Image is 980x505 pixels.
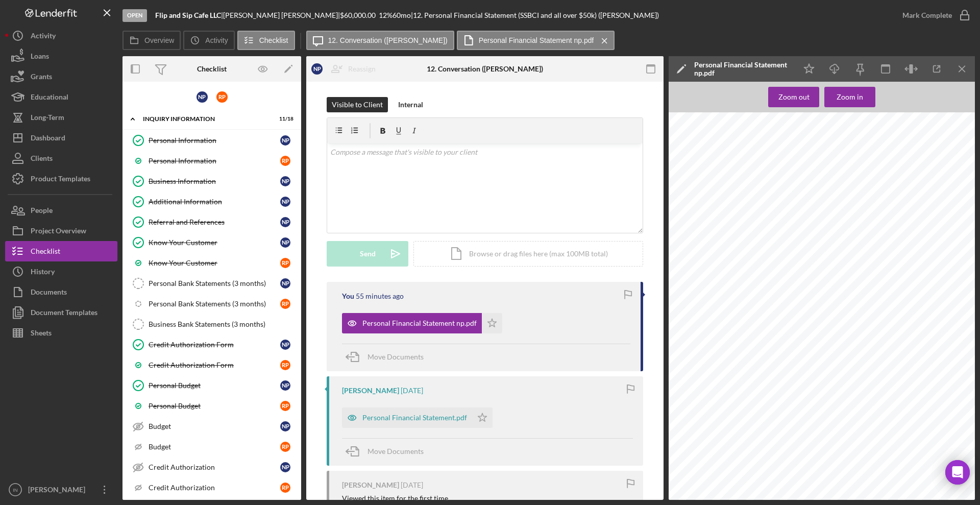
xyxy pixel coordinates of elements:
[367,352,424,361] span: Move Documents
[259,36,288,44] label: Checklist
[348,59,376,79] div: Reassign
[356,292,404,300] time: 2025-08-22 15:36
[306,31,454,50] button: 12. Conversation ([PERSON_NAME])
[31,221,86,244] div: Project Overview
[280,258,290,268] div: R P
[280,278,290,288] div: N P
[342,313,502,333] button: Personal Financial Statement np.pdf
[128,273,296,294] a: Personal Bank Statements (3 months)NP
[5,148,117,169] button: Clients
[342,344,434,370] button: Move Documents
[340,11,379,19] div: $60,000.00
[149,422,280,430] div: Budget
[697,349,831,353] span: :RPHQ2ZQHG6PDOO%XVLQHVV :26% )HGHUDO&RQWUDFWLQJ3URJUDP
[149,341,280,349] div: Credit Authorization Form
[223,11,340,19] div: [PERSON_NAME] [PERSON_NAME] |
[128,212,296,232] a: Referral and ReferencesNP
[703,234,707,238] span: 
[688,279,745,283] span: 5HWXUQFRPSOHWHGIRUPWR 
[149,198,280,206] div: Additional Information
[332,97,383,112] div: Visible to Client
[837,87,863,107] div: Zoom in
[31,66,52,89] div: Grants
[713,192,942,196] span: 7KH SXUSRVH RI WKLVIRUPLVWR FROOHFW LQIRUPDWLRQ DERXW WKH %XVLQHVV$SSOLFDQW DQG LWVRZQHUV¶ I...
[31,282,67,305] div: Documents
[5,107,117,128] a: Long-Term
[778,87,810,107] div: Zoom out
[128,437,296,457] a: BudgetRP
[688,455,960,459] span: LQWHUHVWLQWKHEXVLQHVVDQGIXQGVLQYHVWHGLQDUHWLUHPHQWDFFRXQWWKDWDUHXQDYDLODEOHXQWLOU...
[143,116,268,122] div: INQUIRY INFORMATION
[362,414,467,422] div: Personal Financial Statement.pdf
[5,302,117,323] a: Document Templates
[128,375,296,396] a: Personal BudgetNP
[31,200,53,223] div: People
[280,156,290,166] div: R P
[149,259,280,267] div: Know Your Customer
[703,245,707,249] span: 
[715,284,822,288] span: WKH/HQGHUSURFHVVLQJWKHDSSOLFDWLRQIRU6%$JXDUDQW\
[280,217,290,227] div: N P
[128,314,296,334] a: Business Bank Statements (3 months)
[5,46,117,66] button: Loans
[688,284,723,288] span: )RU D ORDQV 
[379,11,393,19] div: 12 %
[237,31,295,50] button: Checklist
[216,91,228,103] div: R P
[945,460,970,485] div: Open Intercom Messenger
[768,87,819,107] button: Zoom out
[688,367,895,371] span: IRUPDVFKDQJHVDULVHEXWDWOHDVWDQQXDOO\WRHQVXUHWKHLQIRUPDWLRQLVFXUUHQWDFFXUDWHDQG...
[306,59,386,79] button: NPReassign
[128,191,296,212] a: Additional InformationNP
[688,333,735,338] span: GLVDVWHUORDQV#VEDJRY
[688,317,888,321] span: WKHHTXLW\RIWKH$SSOLFDQWEXVLQHVV DQG  DQ\SHUVRQSURYLGLQJDQXQOLPLWHGJXDUDQW\RQWKHO...
[688,396,768,400] span: DQGFHUWLILHGWKURXJKEHWDFHUWLI\VEDJRY
[342,407,493,428] button: Personal Financial Statement.pdf
[128,232,296,253] a: Know Your CustomerNP
[5,261,117,282] button: History
[5,169,117,189] button: Product Templates
[5,479,117,500] button: IN[PERSON_NAME]
[902,5,952,26] div: Mark Complete
[841,268,868,272] span: DQG[PERSON_NAME]
[892,5,975,26] button: Mark Complete
[31,169,90,191] div: Product Templates
[128,151,296,171] a: Personal InformationRP
[149,300,280,308] div: Personal Bank Statements (3 months)
[720,293,885,297] span: WKH6XUHW\&RPSDQ\RU$JHQWSURFHVVLQJWKHDSSOLFDWLRQIRUVXUHW\ERQGJXDUDQWHH
[280,135,290,146] div: N P
[5,200,117,221] a: People
[31,148,53,171] div: Clients
[688,293,723,297] span: )RU6XUHW\%RQGV
[694,202,978,206] span: DQ6%$ORDQRUZLWKUHVSHFWWRDVXUHW\ERQGWRDVVLVWLQUHFRYHU\LQWKHHYHQWWKDWWKHFRQWUD...
[149,238,280,247] div: Know Your Customer
[328,36,448,44] label: 12. Conversation ([PERSON_NAME])
[713,239,853,244] span: &RPSOHWHWKHIRUPLQLWVHQWLUHW\ DWWDFKHGDVHSDUDWHVKHHWLIQHFHVVDU\
[401,387,423,395] time: 2025-08-11 22:36
[5,221,117,241] button: Project Overview
[694,212,978,217] span: DQGWKH D %XVLQHVV'HYHORSPHQW %' 3URJUDP6XEPLVVLRQRIWKLVLQIRUPDWLRQLVUHTXLUHGDVSDU...
[688,466,696,470] span: 1RWH
[5,87,117,107] button: Educational
[342,481,399,489] div: [PERSON_NAME]
[362,319,477,327] div: Personal Financial Statement np.pdf
[128,130,296,151] a: Personal InformationNP
[155,11,221,19] b: Flip and Sip Cafe LLC
[694,207,972,211] span: LQIRUPDWLRQWRDVVHVVZKHWKHUDQLQGLYLGXDOPHHWVWKHHFRQRPLFGLVDGYDQWDJHWKUHVKROGIRUWKH:RP...
[697,259,779,263] span:  D ORDQORDQ6XUHW\%RQGV
[280,421,290,431] div: N P
[280,340,290,350] div: N P
[5,26,117,46] button: Activity
[688,430,762,434] span: SURYLGHFRS\RIVHSDUDWLRQGRFXPHQW
[688,288,726,292] span: )RUORDQV 
[5,128,117,148] button: Dashboard
[149,381,280,390] div: Personal Budget
[155,11,223,19] div: |
[360,241,376,267] div: Send
[889,131,974,135] span: 20%$33529$/12  
[697,308,824,312] span: 'LVDVWHU%XVLQHVV/RDQ$SSOLFDWLRQ ([FOXGLQJ6ROH3URSULHWRUVKLSV 
[122,9,147,22] div: Open
[685,257,689,263] span: ✔
[149,463,280,471] div: Credit Authorization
